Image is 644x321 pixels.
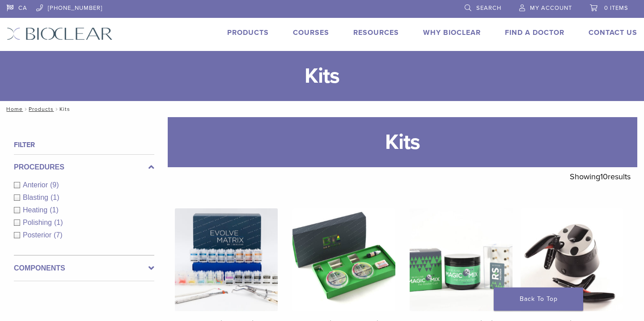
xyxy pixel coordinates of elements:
[29,106,54,112] a: Products
[600,172,608,182] span: 10
[353,28,399,37] a: Resources
[23,181,50,189] span: Anterior
[530,4,572,12] span: My Account
[14,162,154,173] label: Procedures
[54,219,63,226] span: (1)
[7,27,113,40] img: Bioclear
[494,287,583,311] a: Back To Top
[168,117,637,167] h1: Kits
[476,4,501,12] span: Search
[570,167,631,186] p: Showing results
[23,206,50,214] span: Heating
[51,194,59,201] span: (1)
[14,263,154,274] label: Components
[54,107,59,111] span: /
[589,28,637,37] a: Contact Us
[54,231,63,239] span: (7)
[175,208,278,311] img: Evolve All-in-One Kit
[423,28,481,37] a: Why Bioclear
[23,231,54,239] span: Posterior
[4,106,23,112] a: Home
[50,181,59,189] span: (9)
[23,107,29,111] span: /
[14,139,154,150] h4: Filter
[521,208,623,311] img: HeatSync Kit
[227,28,269,37] a: Products
[293,28,329,37] a: Courses
[604,4,628,12] span: 0 items
[23,219,54,226] span: Polishing
[410,208,513,311] img: Rockstar (RS) Polishing Kit
[50,206,59,214] span: (1)
[23,194,51,201] span: Blasting
[505,28,564,37] a: Find A Doctor
[292,208,395,311] img: Black Triangle (BT) Kit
